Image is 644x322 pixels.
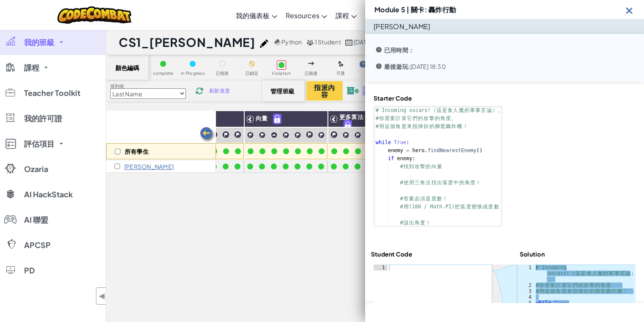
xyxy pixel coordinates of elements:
img: Icon_TimeSpent.svg [374,44,384,55]
span: 顏色編碼 [115,64,139,71]
span: 已指派 [216,71,229,76]
img: Icon_Exit.svg [624,5,635,16]
button: 指派內容 [306,81,343,101]
img: IconLicenseApply.svg [347,87,359,95]
div: 1 [374,265,387,270]
img: IconChallengeLevel.svg [306,131,314,139]
p: [DATE] 18:30 [384,63,446,70]
p: Ruby W [124,163,174,170]
img: IconChallengeLevel.svg [330,131,338,139]
img: IconSkippedLevel.svg [308,62,314,65]
label: 排列依 [110,83,186,90]
div: 5 [517,300,534,306]
h3: Module 5 | 關卡: 轟炸行動 [374,6,456,13]
img: Icon_TimeSpent.svg [374,61,384,71]
div: 3 [517,288,534,294]
img: IconChallengeLevel.svg [318,131,325,139]
span: 管理班級 [270,87,295,94]
span: 我的許可證 [24,115,62,122]
span: Resources [286,11,319,20]
span: ◀ [98,290,106,302]
span: 評估項目 [24,140,55,147]
img: IconPracticeLevel.svg [270,131,278,139]
span: 課程 [24,64,39,71]
span: 課程 [336,11,349,20]
p: [PERSON_NAME] [374,22,431,31]
img: IconChallengeLevel.svg [354,131,361,139]
b: 最後遊玩: [384,63,410,70]
span: AI 聯盟 [24,216,48,224]
img: python.png [275,39,281,46]
span: Python [281,38,302,46]
div: 1 [517,265,534,282]
img: Arrow_Left.png [199,126,216,143]
span: Ozaria [24,165,48,173]
img: MultipleUsers.png [306,39,314,46]
img: calendar.svg [345,39,353,46]
span: AI HackStack [24,191,73,198]
img: IconChallengeLevel.svg [222,131,230,139]
b: 已用時間： [384,46,414,54]
span: In Progress [181,71,205,76]
img: IconChallengeLevel.svg [282,131,289,139]
h1: CS1_[PERSON_NAME] [119,34,256,50]
div: 4 [517,294,534,300]
img: IconChallengeLevel.svg [234,131,242,139]
img: IconOptionalLevel.svg [338,61,344,68]
div: 2 [517,282,534,288]
span: 已跳過 [305,71,318,76]
span: 更多算法 [339,113,363,120]
span: Violation [272,71,291,76]
p: 所有學生 [125,148,149,155]
span: 已鎖定 [246,71,259,76]
span: 我的儀表板 [236,11,270,20]
img: CodeCombat logo [57,6,131,24]
span: 向量 [256,114,267,122]
img: IconPaidLevel.svg [273,114,281,124]
h4: Student Code [371,250,412,258]
h4: Starter Code [374,94,502,102]
img: IconChallengeLevel.svg [342,131,349,139]
img: IconHint.svg [360,61,366,68]
span: 1 Student [315,38,341,46]
img: IconChallengeLevel.svg [247,131,254,139]
span: 我的班級 [24,38,55,46]
img: IconChallengeLevel.svg [294,131,301,139]
span: [DATE] [354,38,372,46]
img: IconReload.svg [192,86,206,96]
span: Teacher Toolkit [24,89,80,97]
span: complete [153,71,174,76]
a: 我的儀表板 [232,4,281,27]
a: 課程 [331,4,361,27]
span: 可選 [336,71,345,76]
span: 刷新進度 [209,88,230,93]
img: IconPaidLevel.svg [344,120,352,130]
span: 適用註冊碼 [362,86,382,96]
img: iconPencil.svg [260,39,268,48]
img: IconChallengeLevel.svg [259,131,266,139]
a: Resources [281,4,331,27]
h4: Solution [520,250,545,258]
